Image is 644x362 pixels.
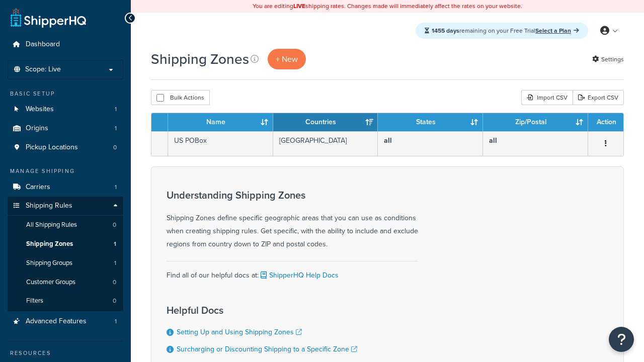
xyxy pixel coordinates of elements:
[8,235,123,253] a: Shipping Zones 1
[26,221,77,229] span: All Shipping Rules
[115,105,117,114] span: 1
[8,235,123,253] li: Shipping Zones
[8,292,123,310] a: Filters 0
[293,2,305,11] b: LIVE
[26,105,54,114] span: Websites
[8,167,123,175] div: Manage Shipping
[8,349,123,357] div: Resources
[167,190,418,251] div: Shipping Zones define specific geographic areas that you can use as conditions when creating ship...
[535,26,579,35] a: Select a Plan
[273,113,378,131] th: Countries: activate to sort column ascending
[26,259,72,267] span: Shipping Groups
[573,90,624,105] a: Export CSV
[113,297,116,305] span: 0
[26,278,75,287] span: Customer Groups
[177,327,302,337] a: Setting Up and Using Shipping Zones
[115,183,117,192] span: 1
[167,190,418,201] h3: Understanding Shipping Zones
[168,131,273,156] td: US POBox
[26,40,60,49] span: Dashboard
[8,138,123,157] li: Pickup Locations
[483,113,588,131] th: Zip/Postal: activate to sort column ascending
[489,135,497,146] b: all
[416,23,588,39] div: remaining on your Free Trial
[592,52,624,66] a: Settings
[151,49,249,69] h1: Shipping Zones
[8,273,123,292] li: Customer Groups
[8,100,123,119] li: Websites
[114,259,116,267] span: 1
[8,216,123,234] a: All Shipping Rules 0
[8,119,123,138] a: Origins 1
[378,113,483,131] th: States: activate to sort column ascending
[8,178,123,197] li: Carriers
[26,183,50,192] span: Carriers
[114,240,116,248] span: 1
[26,202,72,210] span: Shipping Rules
[168,113,273,131] th: Name: activate to sort column ascending
[113,278,116,287] span: 0
[11,8,86,28] a: ShipperHQ Home
[8,312,123,331] a: Advanced Features 1
[26,124,48,133] span: Origins
[26,143,78,152] span: Pickup Locations
[115,317,117,326] span: 1
[8,254,123,273] li: Shipping Groups
[167,305,357,316] h3: Helpful Docs
[8,100,123,119] a: Websites 1
[259,270,339,281] a: ShipperHQ Help Docs
[588,113,623,131] th: Action
[273,131,378,156] td: [GEOGRAPHIC_DATA]
[8,312,123,331] li: Advanced Features
[609,327,634,352] button: Open Resource Center
[8,119,123,138] li: Origins
[8,89,123,98] div: Basic Setup
[8,292,123,310] li: Filters
[26,297,43,305] span: Filters
[26,317,87,326] span: Advanced Features
[8,254,123,273] a: Shipping Groups 1
[384,135,392,146] b: all
[268,49,306,69] a: + New
[8,197,123,215] a: Shipping Rules
[8,216,123,234] li: All Shipping Rules
[8,35,123,54] a: Dashboard
[113,143,117,152] span: 0
[113,221,116,229] span: 0
[8,197,123,311] li: Shipping Rules
[26,240,73,248] span: Shipping Zones
[25,65,61,74] span: Scope: Live
[8,138,123,157] a: Pickup Locations 0
[8,178,123,197] a: Carriers 1
[115,124,117,133] span: 1
[276,53,298,65] span: + New
[432,26,459,35] strong: 1455 days
[521,90,573,105] div: Import CSV
[177,344,357,354] a: Surcharging or Discounting Shipping to a Specific Zone
[167,261,418,282] div: Find all of our helpful docs at:
[8,273,123,292] a: Customer Groups 0
[151,90,210,105] button: Bulk Actions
